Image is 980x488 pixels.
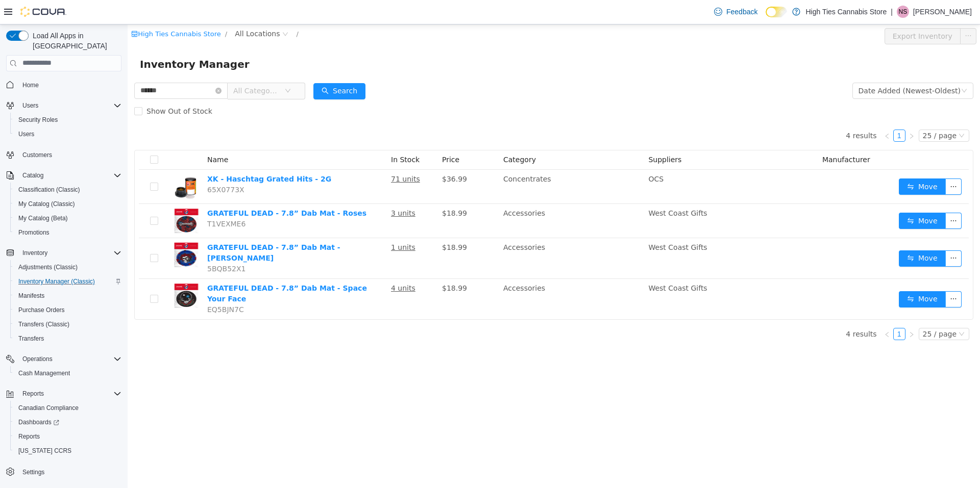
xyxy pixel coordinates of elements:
[18,116,58,124] span: Security Roles
[22,151,52,159] span: Customers
[781,307,787,313] i: icon: right
[14,304,121,316] span: Purchase Orders
[22,81,39,89] span: Home
[376,131,408,139] span: Category
[10,225,126,240] button: Promotions
[818,154,834,170] button: icon: ellipsis
[766,105,778,117] li: 1
[314,150,339,159] span: $36.99
[731,59,833,74] div: Date Added (Newest-Oldest)
[891,6,893,18] p: |
[18,465,121,478] span: Settings
[2,78,126,92] button: Home
[14,198,121,210] span: My Catalog (Classic)
[14,212,72,224] a: My Catalog (Beta)
[14,304,69,316] a: Purchase Orders
[18,200,75,208] span: My Catalog (Classic)
[14,445,76,457] a: [US_STATE] CCRS
[14,275,99,288] a: Inventory Manager (Classic)
[80,195,118,203] span: T1VEXME6
[10,274,126,289] button: Inventory Manager (Classic)
[18,353,57,365] button: Operations
[805,6,887,18] p: High Ties Cannabis Store
[14,416,121,428] span: Dashboards
[10,113,126,127] button: Security Roles
[314,260,339,268] span: $18.99
[106,61,152,71] span: All Categories
[14,226,121,239] span: Promotions
[29,31,121,51] span: Load All Apps in [GEOGRAPHIC_DATA]
[10,197,126,211] button: My Catalog (Classic)
[18,99,121,112] span: Users
[10,366,126,380] button: Cash Management
[818,188,834,204] button: icon: ellipsis
[771,154,818,170] button: icon: swapMove
[80,161,117,169] span: 65X0773X
[781,109,787,115] i: icon: right
[913,6,972,18] p: [PERSON_NAME]
[314,185,339,193] span: $18.99
[14,367,121,379] span: Cash Management
[14,290,48,302] a: Manifests
[2,352,126,366] button: Operations
[22,468,44,476] span: Settings
[15,83,89,91] span: Show Out of Stock
[14,114,62,126] a: Security Roles
[314,219,339,227] span: $18.99
[10,444,126,458] button: [US_STATE] CCRS
[186,59,238,75] button: icon: searchSearch
[80,131,101,139] span: Name
[18,277,95,286] span: Inventory Manager (Classic)
[46,149,71,175] img: XK - Haschtag Grated Hits - 2G hero shot
[718,303,749,316] li: 4 results
[14,290,121,302] span: Manifests
[14,275,121,288] span: Inventory Manager (Classic)
[22,171,43,179] span: Catalog
[20,7,66,17] img: Cova
[10,183,126,197] button: Classification (Classic)
[80,219,213,238] a: GRATEFUL DEAD - 7.8” Dab Mat - [PERSON_NAME]
[372,145,517,179] td: Concentrates
[14,402,83,414] a: Canadian Compliance
[18,320,69,328] span: Transfers (Classic)
[18,404,79,412] span: Canadian Compliance
[80,260,239,278] a: GRATEFUL DEAD - 7.8” Dab Mat - Space Your Face
[10,317,126,331] button: Transfers (Classic)
[22,390,44,398] span: Reports
[795,106,829,117] div: 25 / page
[18,99,42,112] button: Users
[753,105,766,117] li: Previous Page
[157,63,163,70] i: icon: down
[766,304,777,315] a: 1
[695,131,743,139] span: Manufacturer
[18,432,40,441] span: Reports
[2,98,126,113] button: Users
[818,226,834,242] button: icon: ellipsis
[753,303,766,316] li: Previous Page
[14,184,84,196] a: Classification (Classic)
[18,292,44,300] span: Manifests
[18,418,59,426] span: Dashboards
[14,445,121,457] span: Washington CCRS
[18,149,56,161] a: Customers
[372,254,517,295] td: Accessories
[10,303,126,317] button: Purchase Orders
[2,246,126,260] button: Inventory
[10,211,126,225] button: My Catalog (Beta)
[521,150,536,159] span: OCS
[2,464,126,479] button: Settings
[80,185,239,193] a: GRATEFUL DEAD - 7.8” Dab Mat - Roses
[14,332,48,345] a: Transfers
[14,198,79,210] a: My Catalog (Classic)
[14,430,44,443] a: Reports
[4,6,93,13] a: icon: shopHigh Ties Cannabis Store
[18,335,44,343] span: Transfers
[80,240,118,248] span: 5BQB52X1
[756,307,763,313] i: icon: left
[718,105,749,117] li: 4 results
[18,79,121,91] span: Home
[107,4,152,15] span: All Locations
[18,447,71,455] span: [US_STATE] CCRS
[88,63,94,69] i: icon: close-circle
[818,267,834,283] button: icon: ellipsis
